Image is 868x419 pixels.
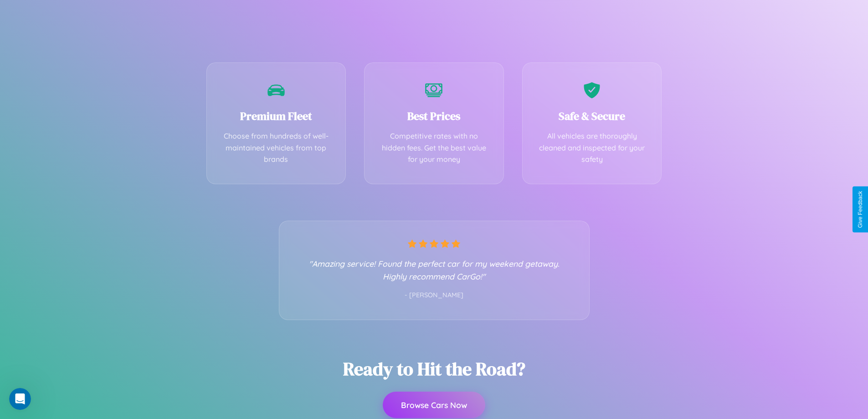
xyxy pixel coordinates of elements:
[298,257,571,283] p: "Amazing service! Found the perfect car for my weekend getaway. Highly recommend CarGo!"
[221,109,332,124] h3: Premium Fleet
[536,109,648,124] h3: Safe & Secure
[857,191,863,228] div: Give Feedback
[221,130,332,166] p: Choose from hundreds of well-maintained vehicles from top brands
[378,130,490,166] p: Competitive rates with no hidden fees. Get the best value for your money
[383,392,485,418] button: Browse Cars Now
[343,357,525,381] h2: Ready to Hit the Road?
[536,130,648,166] p: All vehicles are thoroughly cleaned and inspected for your safety
[378,109,490,124] h3: Best Prices
[9,388,31,410] iframe: Intercom live chat
[298,290,571,301] p: - [PERSON_NAME]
